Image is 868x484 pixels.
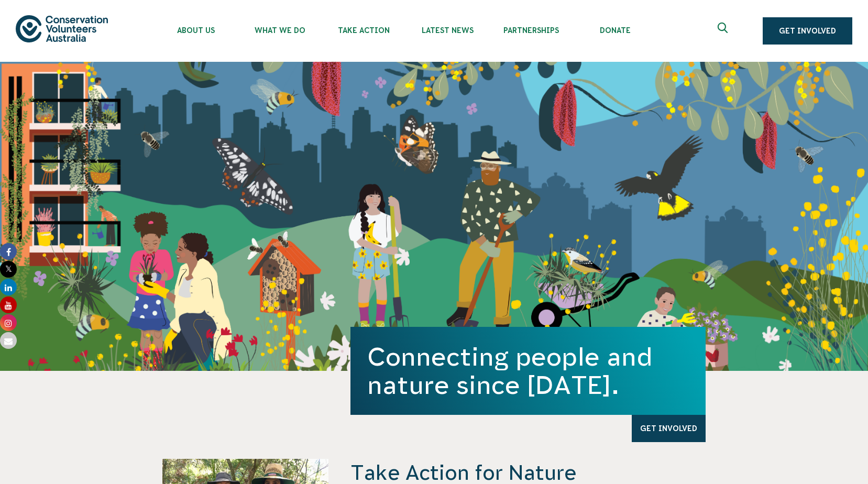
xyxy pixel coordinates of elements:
span: Donate [573,26,657,35]
h1: Connecting people and nature since [DATE]. [367,343,689,399]
span: Expand search box [718,23,731,39]
img: logo.svg [16,15,108,42]
span: Latest News [405,26,489,35]
span: About Us [154,26,238,35]
button: Expand search box Close search box [711,18,737,43]
span: Take Action [322,26,405,35]
a: Get Involved [763,17,852,45]
span: Partnerships [489,26,573,35]
a: Get Involved [632,415,706,442]
span: What We Do [238,26,322,35]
